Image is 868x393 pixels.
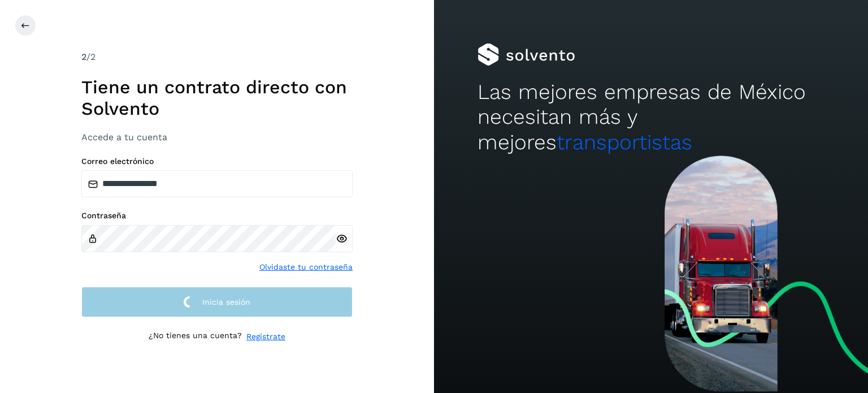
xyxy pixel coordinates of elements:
a: Olvidaste tu contraseña [259,261,353,273]
span: Inicia sesión [202,298,250,306]
h2: Las mejores empresas de México necesitan más y mejores [478,80,824,155]
p: ¿No tienes una cuenta? [149,331,242,343]
label: Correo electrónico [81,157,353,166]
label: Contraseña [81,211,353,221]
h1: Tiene un contrato directo con Solvento [81,76,353,120]
h3: Accede a tu cuenta [81,132,353,142]
div: /2 [81,50,353,64]
span: 2 [81,51,86,62]
span: transportistas [557,130,692,154]
button: Inicia sesión [81,287,353,318]
a: Regístrate [246,331,285,343]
